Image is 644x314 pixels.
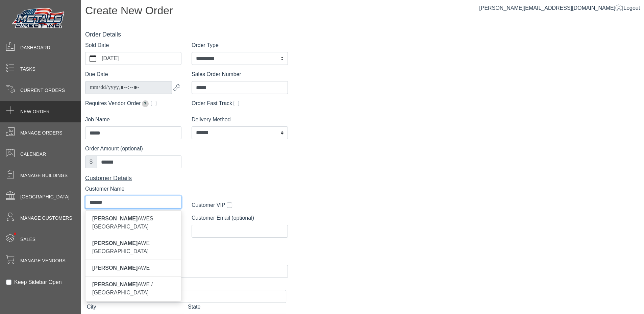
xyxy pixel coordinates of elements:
[20,44,50,51] span: Dashboard
[192,201,225,209] label: Customer VIP
[100,52,181,65] label: [DATE]
[10,6,68,31] img: Metals Direct Inc Logo
[85,174,288,183] div: Customer Details
[192,70,241,78] label: Sales Order Number
[85,41,109,49] label: Sold Date
[192,214,254,222] label: Customer Email (optional)
[192,116,231,124] label: Delivery Method
[92,240,138,246] span: [PERSON_NAME]
[6,223,24,245] span: •
[20,193,70,200] span: [GEOGRAPHIC_DATA]
[188,303,200,311] label: State
[20,215,72,222] span: Manage Customers
[192,99,232,107] label: Order Fast Track
[92,216,153,230] span: AWES [GEOGRAPHIC_DATA]
[479,5,622,11] a: [PERSON_NAME][EMAIL_ADDRESS][DOMAIN_NAME]
[85,116,110,124] label: Job Name
[20,257,66,264] span: Manage Vendors
[142,100,149,107] span: Extends due date by 2 weeks for pickup orders
[20,87,65,94] span: Current Orders
[85,4,644,19] h1: Create New Order
[85,30,288,39] div: Order Details
[623,5,640,11] span: Logout
[20,151,46,158] span: Calendar
[85,155,97,168] div: $
[20,172,68,179] span: Manage Buildings
[85,99,150,107] label: Requires Vendor Order
[85,52,100,65] button: calendar
[20,108,50,115] span: New Order
[92,282,153,295] span: AWE / [GEOGRAPHIC_DATA]
[92,282,138,287] span: [PERSON_NAME]
[20,129,62,137] span: Manage Orders
[20,66,35,73] span: Tasks
[92,265,138,271] span: [PERSON_NAME]
[87,303,96,311] label: City
[479,4,640,12] div: |
[192,41,219,49] label: Order Type
[20,236,35,243] span: Sales
[92,265,150,271] span: AWE
[14,278,62,286] label: Keep Sidebar Open
[90,55,96,62] svg: calendar
[85,185,124,193] label: Customer Name
[92,216,138,221] span: [PERSON_NAME]
[85,243,288,252] div: Site Address
[85,70,108,78] label: Due Date
[85,145,143,153] label: Order Amount (optional)
[92,240,150,254] span: AWE [GEOGRAPHIC_DATA]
